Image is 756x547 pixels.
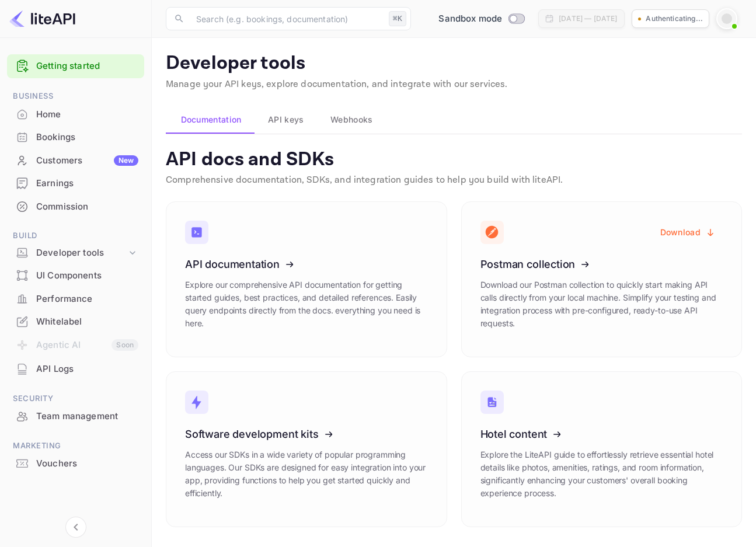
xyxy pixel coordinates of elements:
h3: Hotel content [480,428,723,440]
div: Developer tools [7,243,144,263]
a: API Logs [7,358,144,379]
span: Marketing [7,440,144,452]
div: Customers [36,154,138,168]
div: Developer tools [36,246,127,260]
a: Earnings [7,172,144,194]
a: Software development kitsAccess our SDKs in a wide variety of popular programming languages. Our ... [166,371,447,527]
div: Home [7,103,144,126]
div: Team management [36,410,138,423]
span: Sandbox mode [438,12,502,26]
img: LiteAPI logo [9,9,75,28]
button: Download [653,221,723,244]
a: Hotel contentExplore the LiteAPI guide to effortlessly retrieve essential hotel details like phot... [461,371,743,527]
span: Security [7,392,144,405]
div: Earnings [36,177,138,190]
div: Team management [7,405,144,428]
h3: Software development kits [185,428,428,440]
span: Webhooks [330,113,372,127]
div: CustomersNew [7,149,144,172]
p: Manage your API keys, explore documentation, and integrate with our services. [166,78,742,92]
span: API keys [268,113,304,127]
a: CustomersNew [7,149,144,171]
p: Authenticating... [646,13,703,24]
div: [DATE] — [DATE] [559,13,617,24]
a: Commission [7,196,144,217]
div: Bookings [36,131,138,144]
a: Bookings [7,126,144,148]
div: ⌘K [389,11,406,26]
div: account-settings tabs [166,106,742,134]
div: Whitelabel [7,311,144,333]
div: Vouchers [7,452,144,475]
div: Commission [7,196,144,218]
span: Business [7,90,144,103]
div: New [114,155,138,166]
a: Getting started [36,60,138,73]
a: Performance [7,288,144,309]
div: Performance [36,292,138,306]
span: Build [7,229,144,242]
button: Collapse navigation [65,517,86,538]
div: API Logs [7,358,144,381]
p: Comprehensive documentation, SDKs, and integration guides to help you build with liteAPI. [166,173,742,187]
input: Search (e.g. bookings, documentation) [189,7,384,30]
div: Performance [7,288,144,311]
div: Getting started [7,54,144,78]
div: UI Components [7,264,144,287]
p: Download our Postman collection to quickly start making API calls directly from your local machin... [480,278,723,330]
p: Explore the LiteAPI guide to effortlessly retrieve essential hotel details like photos, amenities... [480,448,723,500]
div: Home [36,108,138,121]
a: UI Components [7,264,144,286]
p: API docs and SDKs [166,148,742,172]
p: Explore our comprehensive API documentation for getting started guides, best practices, and detai... [185,278,428,330]
a: Team management [7,405,144,427]
div: Commission [36,200,138,214]
span: Documentation [181,113,242,127]
div: Earnings [7,172,144,195]
a: Vouchers [7,452,144,474]
div: Whitelabel [36,315,138,329]
a: API documentationExplore our comprehensive API documentation for getting started guides, best pra... [166,201,447,357]
h3: Postman collection [480,258,723,270]
div: Vouchers [36,457,138,471]
div: API Logs [36,363,138,376]
a: Home [7,103,144,125]
div: UI Components [36,269,138,283]
div: Bookings [7,126,144,149]
p: Access our SDKs in a wide variety of popular programming languages. Our SDKs are designed for eas... [185,448,428,500]
p: Developer tools [166,52,742,75]
h3: API documentation [185,258,428,270]
div: Switch to Production mode [434,12,529,26]
a: Whitelabel [7,311,144,332]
